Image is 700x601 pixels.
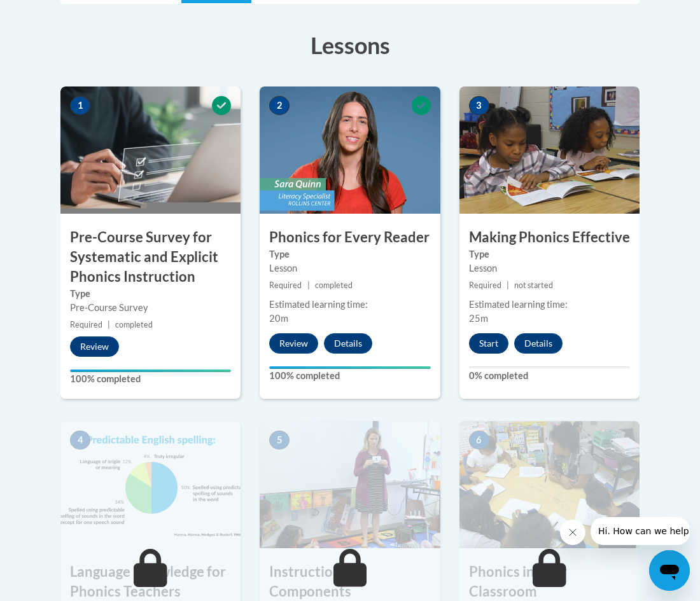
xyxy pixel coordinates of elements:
label: Type [269,247,430,261]
span: Required [269,280,302,290]
label: 100% completed [70,372,231,386]
label: Type [70,287,231,301]
img: Course Image [60,86,241,214]
span: 6 [469,431,489,450]
div: Estimated learning time: [469,298,630,312]
button: Review [70,336,119,357]
span: 20m [269,313,288,324]
label: 0% completed [469,369,630,383]
span: completed [315,280,353,290]
button: Review [269,333,318,354]
img: Course Image [459,421,640,548]
div: Your progress [70,370,231,372]
span: Required [469,280,501,290]
span: Required [70,320,102,329]
span: 3 [469,96,489,115]
iframe: Close message [560,520,585,545]
div: Estimated learning time: [269,298,430,312]
button: Start [469,333,508,354]
button: Details [324,333,372,354]
button: Details [514,333,563,354]
h3: Lessons [60,29,640,61]
span: | [108,320,110,329]
label: Type [469,247,630,261]
span: Hi. How can we help? [8,9,103,19]
div: Lesson [269,261,430,275]
label: 100% completed [269,369,430,383]
span: | [507,280,509,290]
span: 2 [269,96,290,115]
iframe: Message from company [591,517,690,545]
div: Your progress [269,366,430,369]
img: Course Image [60,421,241,548]
span: | [307,280,310,290]
span: 5 [269,431,290,450]
iframe: Button to launch messaging window [649,550,690,591]
div: Pre-Course Survey [70,301,231,315]
span: 25m [469,313,488,324]
span: completed [115,320,153,329]
span: not started [514,280,553,290]
span: 1 [70,96,90,115]
img: Course Image [260,421,440,548]
div: Lesson [469,261,630,275]
h3: Making Phonics Effective [459,228,640,247]
span: 4 [70,431,90,450]
img: Course Image [260,86,440,214]
h3: Pre-Course Survey for Systematic and Explicit Phonics Instruction [60,228,241,286]
h3: Phonics for Every Reader [260,228,440,247]
img: Course Image [459,86,640,214]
